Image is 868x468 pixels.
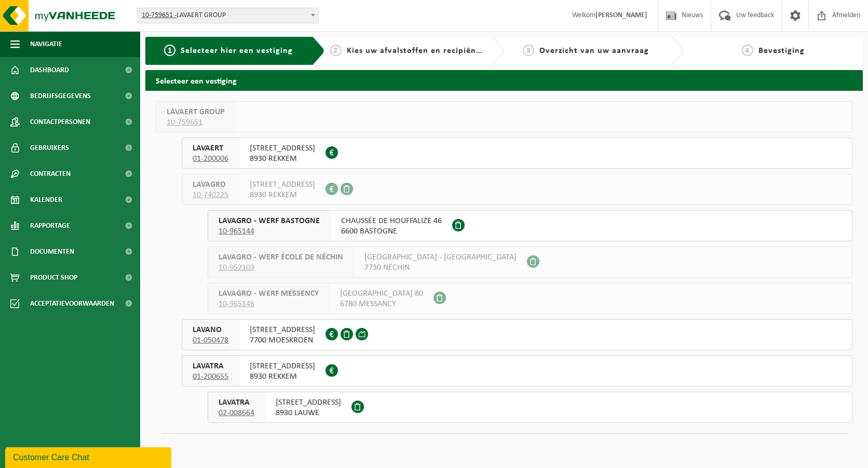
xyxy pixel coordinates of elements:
[30,31,62,57] span: Navigatie
[341,216,442,226] span: CHAUSSÉE DE HOUFFALIZE 46
[193,373,228,381] tcxspan: Call 01-200655 via 3CX
[193,155,228,163] tcxspan: Call 01-200006 via 3CX
[539,47,649,55] span: Overzicht van uw aanvraag
[250,335,315,346] span: 7700 MOESKROEN
[758,47,805,55] span: Bevestiging
[167,107,225,117] span: LAVAERT GROUP
[219,288,319,299] span: LAVAGRO - WERF MESSENCY
[219,300,254,308] tcxspan: Call 10-965146 via 3CX
[142,11,177,19] tcxspan: Call 10-759651 - via 3CX
[30,57,69,83] span: Dashboard
[193,336,228,345] tcxspan: Call 01-050478 via 3CX
[208,210,852,241] button: LAVAGRO - WERF BASTOGNE 10-965144 CHAUSSÉE DE HOUFFALIZE 466600 BASTOGNE
[341,226,442,237] span: 6600 BASTOGNE
[347,47,490,55] span: Kies uw afvalstoffen en recipiënten
[330,45,342,56] span: 2
[250,361,315,371] span: [STREET_ADDRESS]
[164,45,175,56] span: 1
[193,191,228,199] tcxspan: Call 10-740225 via 3CX
[276,397,341,408] span: [STREET_ADDRESS]
[182,355,852,387] button: LAVATRA 01-200655 [STREET_ADDRESS]8930 REKKEM
[30,161,71,187] span: Contracten
[250,325,315,335] span: [STREET_ADDRESS]
[250,154,315,164] span: 8930 REKKEM
[30,187,62,213] span: Kalender
[182,137,852,169] button: LAVAERT 01-200006 [STREET_ADDRESS]8930 REKKEM
[193,143,228,154] span: LAVAERT
[219,264,254,272] tcxspan: Call 10-952103 via 3CX
[5,445,173,468] iframe: chat widget
[145,70,863,90] h2: Selecteer een vestiging
[30,83,91,109] span: Bedrijfsgegevens
[523,45,534,56] span: 3
[219,409,254,417] tcxspan: Call 02-008664 via 3CX
[219,216,320,226] span: LAVAGRO - WERF BASTOGNE
[167,118,202,127] tcxspan: Call 10-759651 via 3CX
[137,8,319,23] span: 10-759651 - LAVAERT GROUP
[340,288,423,299] span: [GEOGRAPHIC_DATA] 80
[364,263,517,273] span: 7730 NÉCHIN
[138,8,318,23] span: 10-759651 - LAVAERT GROUP
[340,299,423,309] span: 6780 MESSANCY
[30,291,114,316] span: Acceptatievoorwaarden
[219,252,343,263] span: LAVAGRO - WERF ÉCOLE DE NÉCHIN
[208,392,852,423] button: LAVATRA 02-008664 [STREET_ADDRESS]8930 LAUWE
[30,213,70,239] span: Rapportage
[250,371,315,382] span: 8930 REKKEM
[219,227,254,236] tcxspan: Call 10-965144 via 3CX
[364,252,517,263] span: [GEOGRAPHIC_DATA] - [GEOGRAPHIC_DATA]
[30,239,74,265] span: Documenten
[193,180,228,190] span: LAVAGRO
[219,397,254,408] span: LAVATRA
[182,319,852,350] button: LAVANO 01-050478 [STREET_ADDRESS]7700 MOESKROEN
[193,361,228,371] span: LAVATRA
[30,135,69,161] span: Gebruikers
[193,325,228,335] span: LAVANO
[30,109,90,135] span: Contactpersonen
[250,180,315,190] span: [STREET_ADDRESS]
[276,408,341,418] span: 8930 LAUWE
[250,190,315,200] span: 8930 REKKEM
[250,143,315,154] span: [STREET_ADDRESS]
[181,47,293,55] span: Selecteer hier een vestiging
[595,11,647,19] strong: [PERSON_NAME]
[30,265,77,291] span: Product Shop
[742,45,753,56] span: 4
